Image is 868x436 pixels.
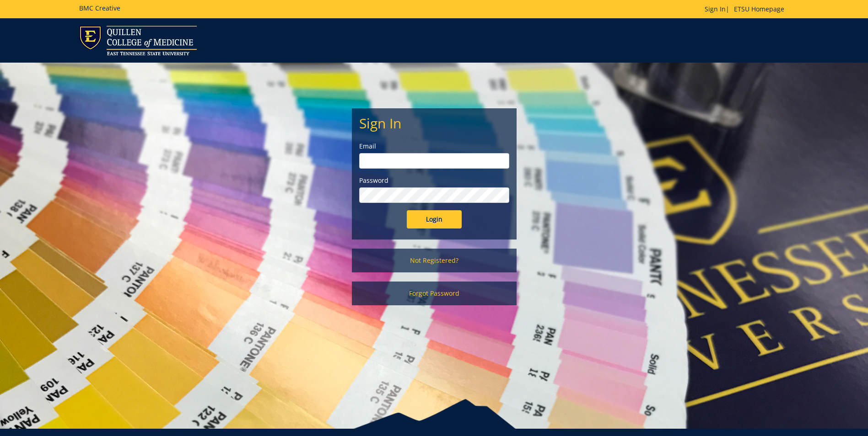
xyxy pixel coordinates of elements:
[407,210,462,229] input: Login
[79,26,197,55] img: ETSU logo
[359,116,509,131] h2: Sign In
[729,5,789,13] a: ETSU Homepage
[705,5,726,13] a: Sign In
[705,5,789,14] p: |
[79,5,120,11] h5: BMC Creative
[359,142,509,151] label: Email
[352,282,517,305] a: Forgot Password
[352,249,517,272] a: Not Registered?
[359,176,509,185] label: Password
